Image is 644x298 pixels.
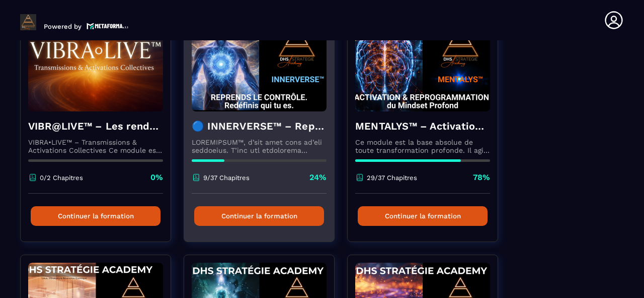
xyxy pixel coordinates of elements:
p: 24% [309,172,327,183]
h4: 🔵 INNERVERSE™ – Reprogrammation Quantique & Activation du Soi Réel [192,119,327,133]
h4: MENTALYS™ – Activation & Reprogrammation du Mindset Profond [355,119,490,133]
p: 0/2 Chapitres [40,174,83,182]
button: Continuer la formation [31,206,160,226]
button: Continuer la formation [194,206,324,226]
p: Powered by [44,23,82,30]
img: logo [87,22,129,30]
a: formation-backgroundVIBR@LIVE™ – Les rendez-vous d’intégration vivanteVIBRA•LIVE™ – Transmissions... [20,3,184,255]
p: LOREMIPSUM™, d’sit amet cons ad’eli seddoeius. T’inc utl etdolorema aliquaeni ad minimveniamqui n... [192,138,327,154]
img: formation-background [192,11,327,111]
p: 9/37 Chapitres [203,174,250,182]
h4: VIBR@LIVE™ – Les rendez-vous d’intégration vivante [28,119,163,133]
p: VIBRA•LIVE™ – Transmissions & Activations Collectives Ce module est un espace vivant. [PERSON_NAM... [28,138,163,154]
p: 29/37 Chapitres [367,174,417,182]
img: formation-background [355,11,490,111]
a: formation-backgroundMENTALYS™ – Activation & Reprogrammation du Mindset ProfondCe module est la b... [347,3,511,255]
img: formation-background [28,11,163,111]
a: formation-background🔵 INNERVERSE™ – Reprogrammation Quantique & Activation du Soi RéelLOREMIPSUM™... [184,3,347,255]
p: Ce module est la base absolue de toute transformation profonde. Il agit comme une activation du n... [355,138,490,154]
p: 78% [473,172,490,183]
img: logo-branding [20,14,36,30]
p: 0% [150,172,163,183]
button: Continuer la formation [358,206,488,226]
